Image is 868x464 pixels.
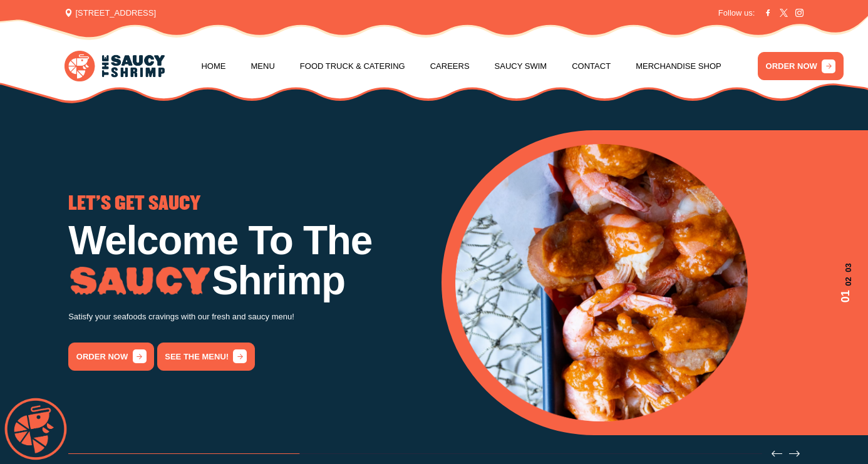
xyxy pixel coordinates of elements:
span: 01 [837,291,854,303]
p: Satisfy your seafoods cravings with our fresh and saucy menu! [68,310,426,324]
img: Banner Image [455,144,748,421]
img: Image [68,267,212,296]
a: Merchandise Shop [636,43,721,90]
a: See the menu! [157,343,255,371]
button: Next slide [789,448,800,459]
div: 1 / 3 [455,144,854,421]
a: Home [201,43,225,90]
span: [STREET_ADDRESS] [65,7,156,19]
a: Food Truck & Catering [300,43,405,90]
a: Menu [251,43,275,90]
a: Contact [572,43,611,90]
img: logo [65,51,165,81]
a: Saucy Swim [495,43,547,90]
div: 1 / 3 [68,195,426,371]
span: 02 [837,277,854,286]
a: ORDER NOW [758,52,844,80]
a: Careers [430,43,470,90]
span: 03 [837,263,854,272]
span: Follow us: [718,7,755,19]
a: order now [68,343,154,371]
span: LET'S GET SAUCY [68,195,200,213]
h1: Welcome To The Shrimp [68,220,426,301]
button: Previous slide [772,448,782,459]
